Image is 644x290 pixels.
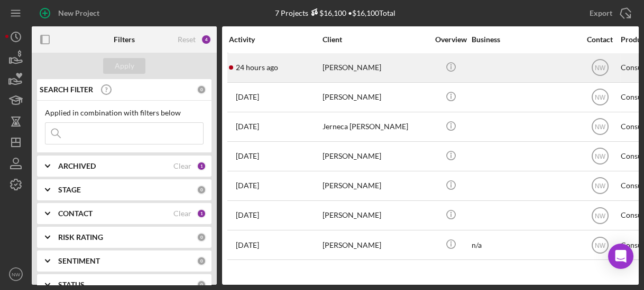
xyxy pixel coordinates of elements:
div: Clear [173,209,191,218]
div: 0 [197,233,206,242]
div: [PERSON_NAME] [323,201,428,229]
div: [PERSON_NAME] [323,142,428,170]
button: NW [5,264,26,285]
b: SEARCH FILTER [40,85,93,94]
b: CONTACT [58,209,93,218]
b: RISK RATING [58,233,103,241]
text: NW [595,123,606,131]
div: Apply [115,58,134,74]
button: New Project [32,3,110,24]
div: 4 [201,34,211,45]
div: 1 [197,161,206,171]
div: Export [590,3,612,24]
div: Open Intercom Messenger [608,244,633,269]
div: n/a [472,231,577,259]
div: Clear [173,162,191,170]
text: NW [595,94,606,101]
div: [PERSON_NAME] [323,54,428,82]
time: 2025-09-29 17:10 [236,93,259,101]
div: [PERSON_NAME] [323,83,428,111]
div: Client [323,35,428,44]
b: SENTIMENT [58,257,100,265]
div: 0 [197,85,206,94]
text: NW [595,241,606,249]
div: Jerneca [PERSON_NAME] [323,113,428,141]
time: 2025-09-29 17:21 [236,211,259,219]
time: 2025-09-25 21:32 [236,122,259,131]
div: 0 [197,280,206,289]
text: NW [595,182,606,190]
time: 2025-09-29 17:00 [236,152,259,160]
div: New Project [58,3,99,24]
div: 1 [197,209,206,218]
button: Apply [103,58,145,74]
div: Contact [580,35,620,44]
div: Applied in combination with filters below [45,109,204,117]
text: NW [595,153,606,160]
div: Activity [229,35,321,44]
div: [PERSON_NAME] [323,172,428,200]
text: NW [595,64,606,72]
time: 2025-09-18 18:04 [236,181,259,190]
b: STAGE [58,186,81,194]
div: Reset [178,35,196,44]
b: STATUS [58,281,85,289]
div: 7 Projects • $16,100 Total [275,8,395,17]
div: 0 [197,185,206,195]
div: [PERSON_NAME] [323,231,428,259]
text: NW [595,212,606,219]
div: $16,100 [308,8,346,17]
div: 0 [197,256,206,266]
div: Overview [431,35,471,44]
b: Filters [114,35,135,44]
text: NW [12,272,21,277]
time: 2025-09-10 22:48 [236,241,259,249]
b: ARCHIVED [58,162,96,170]
div: Business [472,35,577,44]
time: 2025-09-30 21:33 [236,63,278,72]
button: Export [579,3,639,24]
